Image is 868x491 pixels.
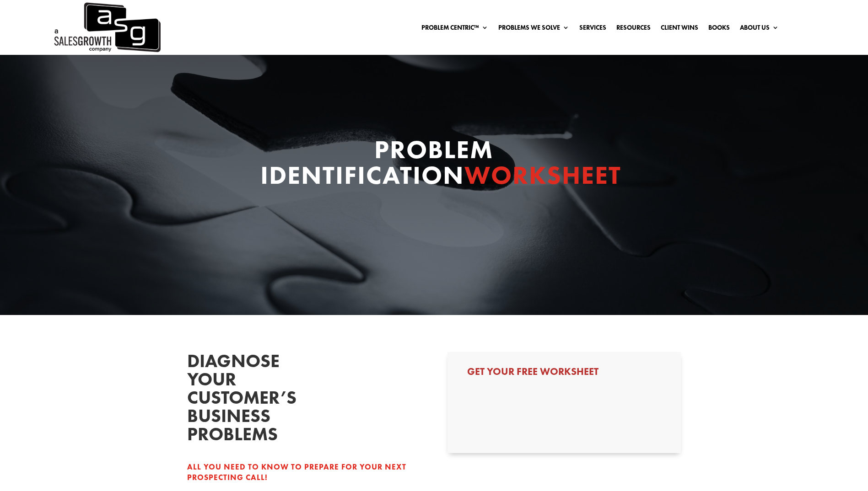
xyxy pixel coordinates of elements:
[661,24,698,34] a: Client Wins
[464,159,621,192] span: Worksheet
[467,367,661,381] h3: Get Your Free Worksheet
[740,24,779,34] a: About Us
[579,24,606,34] a: Services
[187,352,324,448] h2: Diagnose your customer’s business problems
[260,137,608,192] h1: Problem Identification
[187,462,421,484] div: All you need to know to prepare for your next prospecting call!
[616,24,651,34] a: Resources
[421,24,488,34] a: Problem Centric™
[498,24,569,34] a: Problems We Solve
[708,24,730,34] a: Books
